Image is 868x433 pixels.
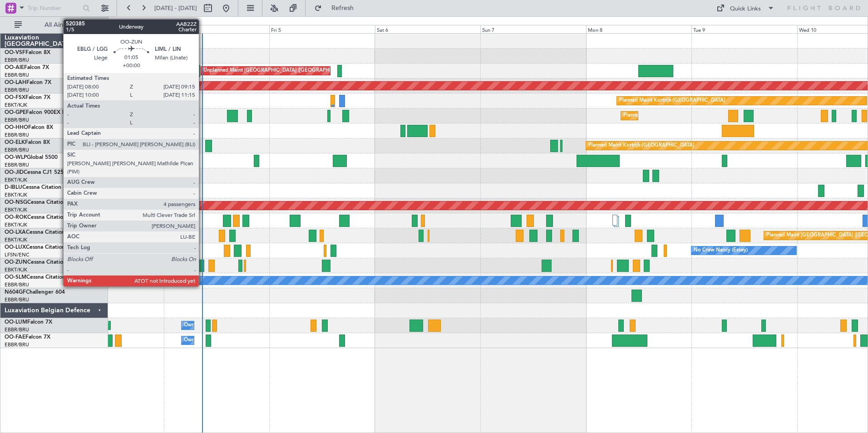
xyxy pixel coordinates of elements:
div: Owner Melsbroek Air Base [184,319,246,332]
a: EBBR/BRU [5,281,29,288]
span: D-IBLU [5,185,22,190]
a: N604GFChallenger 604 [5,290,65,295]
a: LFSN/ENC [5,251,30,258]
div: Planned Maint Kortrijk-[GEOGRAPHIC_DATA] [588,139,694,153]
a: EBBR/BRU [5,72,29,79]
span: OO-GPE [5,110,26,115]
a: EBBR/BRU [5,341,29,348]
a: D-IBLUCessna Citation M2 [5,185,71,190]
span: All Aircraft [24,22,96,28]
div: Wed 3 [59,25,164,33]
div: No Crew [GEOGRAPHIC_DATA] ([GEOGRAPHIC_DATA] National) [61,184,213,197]
div: Mon 8 [586,25,691,33]
a: OO-FSXFalcon 7X [5,95,50,100]
a: EBKT/KJK [5,102,27,108]
span: OO-JID [5,170,24,175]
a: EBKT/KJK [5,177,27,183]
a: OO-LAHFalcon 7X [5,80,51,85]
a: EBBR/BRU [5,326,29,333]
a: OO-LXACessna Citation CJ4 [5,230,76,235]
a: EBKT/KJK [5,192,27,198]
div: Sun 7 [480,25,586,33]
a: OO-AIEFalcon 7X [5,65,49,70]
a: OO-HHOFalcon 8X [5,125,53,130]
a: EBBR/BRU [5,147,29,153]
span: Refresh [324,5,362,11]
div: Planned Maint [GEOGRAPHIC_DATA] ([GEOGRAPHIC_DATA] National) [623,109,788,123]
a: OO-JIDCessna CJ1 525 [5,170,64,175]
a: OO-SLMCessna Citation XLS [5,275,77,280]
a: EBKT/KJK [5,207,27,213]
span: OO-VSF [5,50,25,55]
span: OO-LUX [5,245,26,250]
a: OO-ELKFalcon 8X [5,140,50,145]
div: Tue 9 [691,25,797,33]
a: EBKT/KJK [5,221,27,228]
a: OO-VSFFalcon 8X [5,50,50,55]
a: OO-ZUNCessna Citation CJ4 [5,260,78,265]
a: OO-GPEFalcon 900EX EASy II [5,110,80,115]
span: OO-LXA [5,230,26,235]
button: All Aircraft [10,18,99,32]
span: OO-WLP [5,155,27,160]
span: OO-FSX [5,95,25,100]
span: OO-SLM [5,275,26,280]
a: OO-FAEFalcon 7X [5,335,50,340]
span: N604GF [5,290,26,295]
span: OO-HHO [5,125,28,130]
span: OO-LUM [5,320,27,325]
div: Owner Melsbroek Air Base [184,334,246,347]
a: EBBR/BRU [5,117,29,123]
div: Thu 4 [164,25,269,33]
a: EBBR/BRU [5,162,29,168]
span: OO-LAH [5,80,26,85]
button: Refresh [310,1,365,15]
span: OO-FAE [5,335,25,340]
a: EBBR/BRU [5,87,29,93]
a: OO-WLPGlobal 5500 [5,155,58,160]
a: EBBR/BRU [5,57,29,64]
span: OO-AIE [5,65,24,70]
div: Quick Links [730,5,761,14]
div: Sat 6 [375,25,480,33]
a: EBKT/KJK [5,266,27,273]
span: OO-ELK [5,140,25,145]
a: OO-ROKCessna Citation CJ4 [5,215,78,220]
a: OO-NSGCessna Citation CJ4 [5,200,78,205]
button: Quick Links [712,1,779,15]
a: OO-LUMFalcon 7X [5,320,52,325]
span: OO-ROK [5,215,27,220]
a: OO-LUXCessna Citation CJ4 [5,245,76,250]
div: Fri 5 [269,25,375,33]
div: Planned Maint Kortrijk-[GEOGRAPHIC_DATA] [619,94,725,108]
input: Trip Number [28,1,80,15]
div: Unplanned Maint [GEOGRAPHIC_DATA] ([GEOGRAPHIC_DATA] National) [203,64,374,78]
div: [DATE] [110,18,125,26]
a: EBBR/BRU [5,132,29,138]
a: EBBR/BRU [5,296,29,303]
span: OO-NSG [5,200,27,205]
div: No Crew Nancy (Essey) [694,244,748,257]
a: EBKT/KJK [5,236,27,243]
span: [DATE] - [DATE] [154,4,197,12]
span: OO-ZUN [5,260,27,265]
